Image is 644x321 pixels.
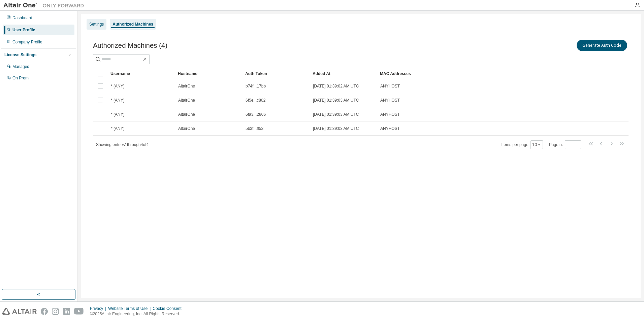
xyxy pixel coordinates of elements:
[313,126,359,131] span: [DATE] 01:39:03 AM UTC
[153,306,185,311] div: Cookie Consent
[108,306,153,311] div: Website Terms of Use
[532,142,541,147] button: 10
[313,112,359,117] span: [DATE] 01:39:03 AM UTC
[12,64,29,69] div: Managed
[178,83,195,89] span: AltairOne
[502,140,543,149] span: Items per page
[246,112,266,117] span: 6fa3...2806
[246,83,266,89] span: b74f...17bb
[313,83,359,89] span: [DATE] 01:39:02 AM UTC
[178,126,195,131] span: AltairOne
[380,68,558,79] div: MAC Addresses
[63,308,70,315] img: linkedin.svg
[12,75,29,81] div: On Prem
[313,98,359,103] span: [DATE] 01:39:03 AM UTC
[4,52,36,58] div: License Settings
[89,22,104,27] div: Settings
[112,22,153,27] div: Authorized Machines
[111,126,125,131] span: * (ANY)
[41,308,48,315] img: facebook.svg
[380,126,400,131] span: ANYHOST
[549,140,581,149] span: Page n.
[178,98,195,103] span: AltairOne
[178,112,195,117] span: AltairOne
[74,308,84,315] img: youtube.svg
[246,98,265,103] span: 6f5e...c802
[90,306,108,311] div: Privacy
[110,68,172,79] div: Username
[111,98,125,103] span: * (ANY)
[12,15,32,21] div: Dashboard
[2,308,37,315] img: altair_logo.svg
[245,68,307,79] div: Auth Token
[90,311,186,317] p: © 2025 Altair Engineering, Inc. All Rights Reserved.
[93,42,167,49] span: Authorized Machines (4)
[246,126,263,131] span: 5b3f...ff52
[111,112,125,117] span: * (ANY)
[111,83,125,89] span: * (ANY)
[577,40,627,51] button: Generate Auth Code
[96,142,149,147] span: Showing entries 1 through 4 of 4
[12,39,42,45] div: Company Profile
[52,308,59,315] img: instagram.svg
[380,112,400,117] span: ANYHOST
[178,68,240,79] div: Hostname
[12,27,35,33] div: User Profile
[313,68,375,79] div: Added At
[380,98,400,103] span: ANYHOST
[3,2,88,9] img: Altair One
[380,83,400,89] span: ANYHOST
